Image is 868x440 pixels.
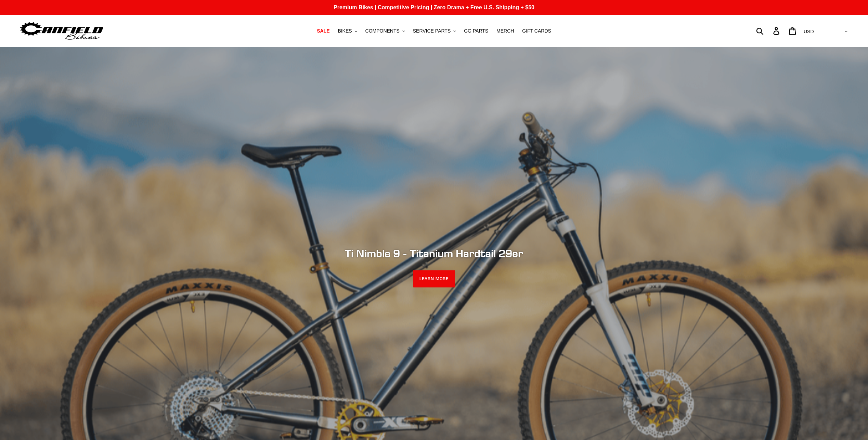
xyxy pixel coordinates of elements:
[760,23,777,38] input: Search
[313,26,333,36] a: SALE
[496,28,514,34] span: MERCH
[519,26,555,36] a: GIFT CARDS
[365,28,400,34] span: COMPONENTS
[410,26,459,36] button: SERVICE PARTS
[522,28,551,34] span: GIFT CARDS
[464,28,488,34] span: GG PARTS
[317,28,329,34] span: SALE
[338,28,352,34] span: BIKES
[362,26,408,36] button: COMPONENTS
[413,28,451,34] span: SERVICE PARTS
[248,247,621,260] h2: Ti Nimble 9 - Titanium Hardtail 29er
[493,26,517,36] a: MERCH
[334,26,360,36] button: BIKES
[413,270,455,288] a: LEARN MORE
[19,20,104,42] img: Canfield Bikes
[461,26,492,36] a: GG PARTS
